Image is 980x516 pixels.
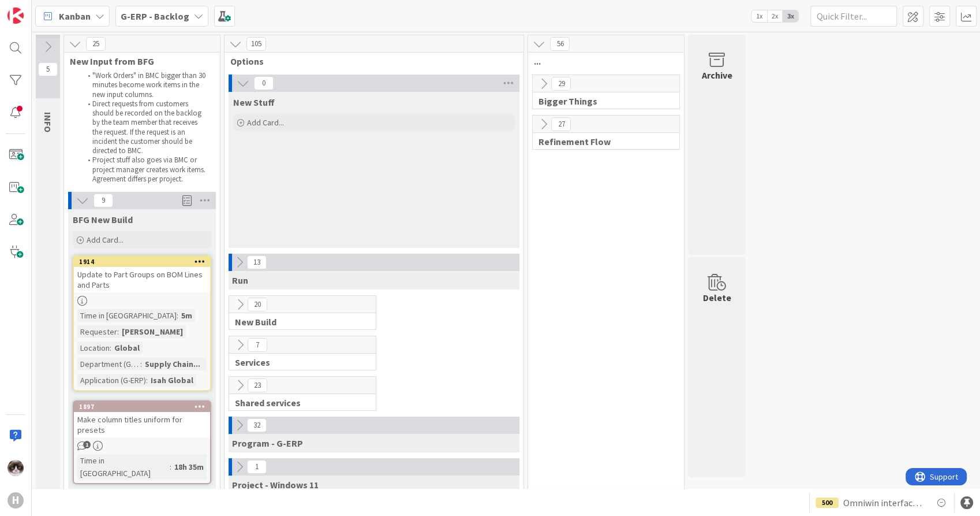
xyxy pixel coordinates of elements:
div: Location [77,341,110,354]
div: Application (G-ERP) [77,374,146,387]
div: 5m [178,309,195,322]
img: Visit kanbanzone.com [8,8,24,24]
span: Program - G-ERP [232,437,303,449]
span: 27 [551,117,571,131]
div: 500 [816,498,839,508]
span: : [117,325,119,338]
li: Direct requests from customers should be recorded on the backlog by the team member that receives... [81,99,207,156]
span: 13 [247,255,267,269]
li: Project stuff also goes via BMC or project manager creates work items. Agreement differs per proj... [81,155,207,184]
span: : [140,358,142,370]
b: G-ERP - Backlog [121,10,189,22]
div: 1897 [74,402,210,412]
span: Omniwin interface HCN Test [843,496,925,510]
input: Quick Filter... [810,6,897,27]
span: 2x [767,10,783,22]
span: 56 [550,37,570,51]
span: 5 [38,62,58,76]
span: 9 [93,194,113,207]
div: 1914 [79,258,210,266]
div: Requester [77,325,117,338]
span: ... [534,55,669,67]
span: Services [235,357,361,368]
div: H [8,492,24,508]
span: INFO [42,112,54,132]
span: 1 [83,441,91,448]
div: 1914Update to Part Groups on BOM Lines and Parts [74,257,210,292]
div: Update to Part Groups on BOM Lines and Parts [74,267,210,292]
span: : [177,309,178,322]
span: 7 [248,338,267,352]
span: 105 [246,37,266,51]
span: 3x [783,10,798,22]
div: Global [111,341,143,354]
span: : [146,374,148,387]
div: Time in [GEOGRAPHIC_DATA] [77,309,177,322]
span: Project - Windows 11 [232,479,319,491]
div: 18h 35m [171,461,207,473]
span: 20 [248,298,267,311]
img: Kv [8,460,24,476]
span: Bigger Things [538,95,665,107]
span: Add Card... [87,235,124,245]
span: 23 [248,378,267,392]
div: Time in [GEOGRAPHIC_DATA] [77,454,170,480]
div: Isah Global [148,374,196,387]
div: Department (G-ERP) [77,358,140,370]
div: [PERSON_NAME] [119,325,186,338]
span: : [170,461,171,473]
div: 1897Make column titles uniform for presets [74,402,210,437]
span: Shared services [235,397,361,409]
span: 32 [247,418,267,432]
span: Add Card... [247,117,284,128]
span: BFG New Build [73,214,133,225]
div: Delete [703,291,731,305]
span: 1 [247,460,267,474]
span: 1x [751,10,767,22]
div: Make column titles uniform for presets [74,412,210,437]
span: New Input from BFG [70,55,205,67]
div: Supply Chain... [142,358,203,370]
span: : [110,341,111,354]
span: Run [232,274,248,286]
span: New Build [235,316,361,328]
span: New Stuff [233,96,275,108]
div: Archive [702,68,732,82]
li: "Work Orders" in BMC bigger than 30 minutes become work items in the new input columns. [81,71,207,99]
div: 1914 [74,257,210,267]
span: Options [230,55,509,67]
span: Kanban [59,9,91,23]
span: Support [24,2,53,16]
span: Refinement Flow [538,136,665,147]
a: 1914Update to Part Groups on BOM Lines and PartsTime in [GEOGRAPHIC_DATA]:5mRequester:[PERSON_NAM... [73,255,211,391]
a: 1897Make column titles uniform for presetsTime in [GEOGRAPHIC_DATA]:18h 35m [73,400,211,484]
div: 1897 [79,403,210,411]
span: 0 [254,76,274,90]
span: 25 [86,37,106,51]
span: 29 [551,77,571,91]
